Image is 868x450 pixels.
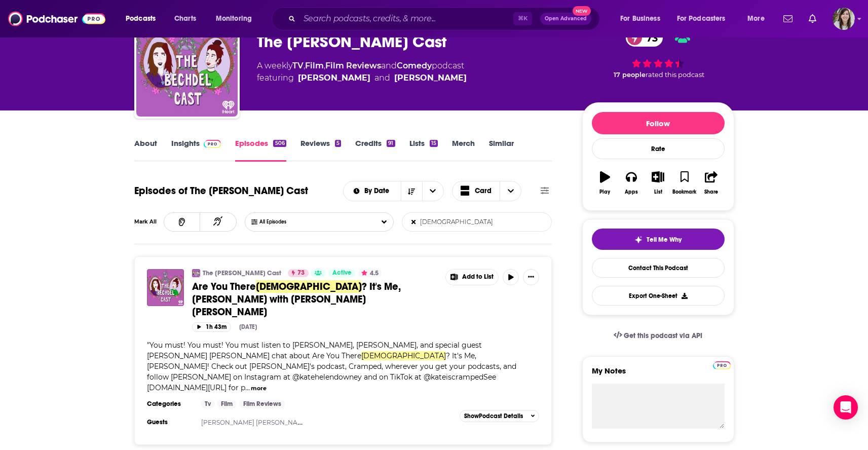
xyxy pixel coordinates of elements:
[256,280,362,293] span: [DEMOGRAPHIC_DATA]
[698,165,724,201] button: Share
[545,16,587,21] span: Open Advanced
[335,140,341,147] div: 5
[147,341,516,392] span: "
[235,138,286,162] a: Episodes506
[460,410,540,422] button: ShowPodcast Details
[704,189,718,195] div: Share
[305,61,324,70] a: Film
[324,61,325,70] span: ,
[606,323,711,348] a: Get this podcast via API
[582,22,734,85] div: 73 17 peoplerated this podcast
[671,165,698,201] button: Bookmark
[209,11,265,27] button: open menu
[805,10,820,27] a: Show notifications dropdown
[740,11,777,27] button: open menu
[192,280,256,293] span: Are You There
[119,11,169,27] button: open menu
[614,71,646,79] span: 17 people
[299,11,513,27] input: Search podcasts, credits, & more...
[147,341,482,360] span: You must! You must! You must listen to [PERSON_NAME], [PERSON_NAME], and special guest [PERSON_NA...
[452,138,475,162] a: Merch
[136,15,238,117] img: The Bechdel Cast
[654,189,662,195] div: List
[540,13,591,25] button: Open AdvancedNew
[489,138,514,162] a: Similar
[201,400,215,408] a: Tv
[251,384,267,393] button: more
[624,331,702,340] span: Get this podcast via API
[672,189,696,195] div: Bookmark
[8,9,105,28] img: Podchaser - Follow, Share and Rate Podcasts
[409,138,438,162] a: Lists15
[513,12,532,25] span: ⌘ K
[126,12,156,26] span: Podcasts
[201,419,309,426] a: [PERSON_NAME] [PERSON_NAME]
[343,181,444,201] h2: Choose List sort
[134,138,157,162] a: About
[332,268,352,278] span: Active
[713,360,731,369] a: Pro website
[304,61,305,70] span: ,
[328,269,356,277] a: Active
[452,181,522,201] button: Choose View
[361,351,446,360] span: [DEMOGRAPHIC_DATA]
[618,165,645,201] button: Apps
[613,11,673,27] button: open menu
[464,413,523,420] span: Show Podcast Details
[239,400,285,408] a: Film Reviews
[394,72,467,84] a: Jamie Loftus
[381,61,397,70] span: and
[592,286,725,306] button: Export One-Sheet
[430,140,438,147] div: 15
[364,188,393,195] span: By Date
[257,60,467,84] div: A weekly podcast
[747,12,765,26] span: More
[134,219,164,224] div: Mark All
[592,366,725,384] label: My Notes
[147,269,184,306] img: Are You There God? It's Me, Margaret with Kate Helen Downey
[217,400,237,408] a: Film
[573,6,591,16] span: New
[281,7,610,30] div: Search podcasts, credits, & more...
[134,184,308,197] h1: Episodes of The [PERSON_NAME] Cast
[216,12,252,26] span: Monitoring
[168,11,202,27] a: Charts
[325,61,381,70] a: Film Reviews
[645,165,671,201] button: List
[297,268,305,278] span: 73
[592,229,725,250] button: tell me why sparkleTell Me Why
[422,181,443,201] button: open menu
[779,10,797,27] a: Show notifications dropdown
[599,189,610,195] div: Play
[239,323,257,330] div: [DATE]
[592,138,725,159] div: Rate
[355,138,395,162] a: Credits91
[387,140,395,147] div: 91
[833,8,855,30] img: User Profile
[523,269,539,285] button: Show More Button
[397,61,432,70] a: Comedy
[677,12,726,26] span: For Podcasters
[192,280,438,318] a: Are You There[DEMOGRAPHIC_DATA]? It's Me, [PERSON_NAME] with [PERSON_NAME] [PERSON_NAME]
[192,322,231,332] button: 1h 43m
[592,112,725,134] button: Follow
[475,188,492,195] span: Card
[192,269,200,277] img: The Bechdel Cast
[670,11,740,27] button: open menu
[462,273,494,281] span: Add to List
[344,188,401,195] button: open menu
[192,280,401,318] span: ? It's Me, [PERSON_NAME] with [PERSON_NAME] [PERSON_NAME]
[174,12,196,26] span: Charts
[374,72,390,84] span: and
[273,140,286,147] div: 506
[147,400,193,408] h3: Categories
[358,269,382,277] button: 4.5
[292,61,304,70] a: TV
[833,8,855,30] span: Logged in as devinandrade
[245,212,394,232] button: Choose List Listened
[592,258,725,278] a: Contact This Podcast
